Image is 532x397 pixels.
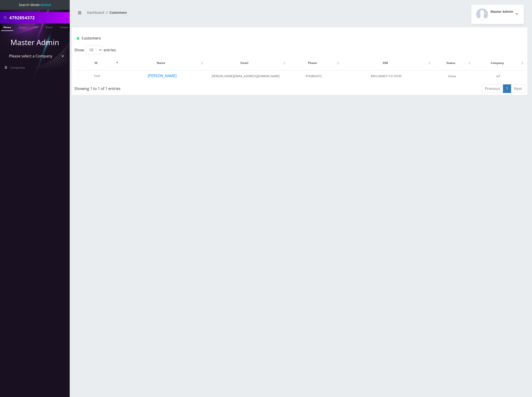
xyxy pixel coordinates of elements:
a: Previous [482,84,503,93]
li: Customers [104,10,127,15]
th: Email: activate to sort column ascending [205,56,286,70]
strong: Global [40,3,51,7]
th: Company: activate to sort column ascending [472,56,525,70]
a: Next [511,84,525,93]
a: Dashboard [87,10,104,15]
h1: Customers [77,36,447,40]
span: Companies [10,66,25,69]
td: 8901240467113116745 [341,70,432,82]
a: Phone [1,23,13,31]
button: [PERSON_NAME] [148,73,177,79]
div: Showing 1 to 1 of 1 entries [74,84,259,91]
a: Name [16,23,28,30]
a: SIM [31,23,40,30]
th: SIM: activate to sort column ascending [341,56,432,70]
label: Show entries [74,46,116,54]
th: Name: activate to sort column ascending [120,56,204,70]
a: Email [43,23,55,30]
td: 4792854372 [287,70,340,82]
a: 1 [503,84,511,93]
h2: Master Admin [490,10,513,14]
span: Search Mode: [19,3,51,7]
th: ID: activate to sort column descending [75,56,119,70]
input: Search All Companies [9,13,69,22]
button: Master Admin [471,5,524,24]
td: 7147 [75,70,119,82]
td: Active [432,70,472,82]
select: Showentries [85,46,102,54]
th: Status: activate to sort column ascending [432,56,472,70]
nav: breadcrumb [76,8,296,21]
a: Company [58,23,73,30]
td: IoT [472,70,525,82]
th: Phone: activate to sort column ascending [287,56,340,70]
td: [PERSON_NAME][EMAIL_ADDRESS][DOMAIN_NAME] [205,70,286,82]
